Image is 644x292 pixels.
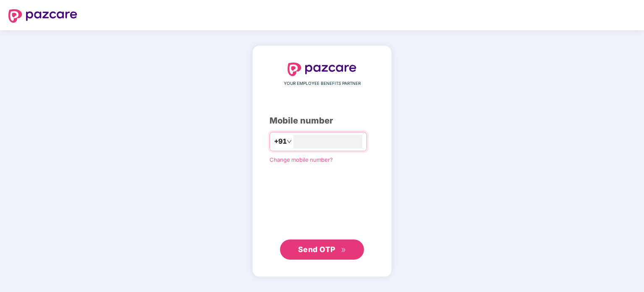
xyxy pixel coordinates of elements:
[288,63,356,76] img: logo
[270,156,333,163] a: Change mobile number?
[270,114,374,127] div: Mobile number
[298,245,335,254] span: Send OTP
[341,247,346,253] span: double-right
[287,139,292,144] span: down
[274,136,287,147] span: +91
[8,9,77,23] img: logo
[284,80,361,87] span: YOUR EMPLOYEE BENEFITS PARTNER
[280,239,364,260] button: Send OTPdouble-right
